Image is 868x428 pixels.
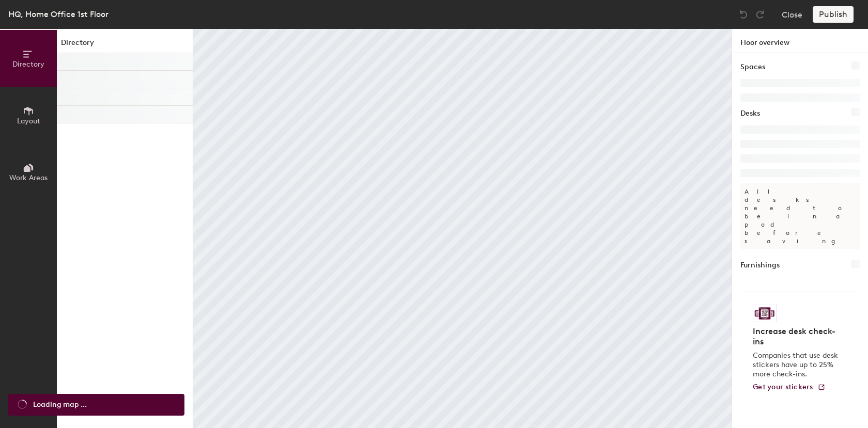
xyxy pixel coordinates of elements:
canvas: Map [193,29,732,428]
h1: Directory [57,37,193,53]
h4: Increase desk check-ins [753,326,841,347]
h1: Furnishings [740,260,780,271]
span: Layout [17,117,40,125]
img: Undo [738,9,749,20]
img: Sticker logo [753,305,777,322]
h1: Spaces [740,61,765,73]
button: Close [782,6,802,23]
p: Companies that use desk stickers have up to 25% more check-ins. [753,351,841,379]
span: Loading map ... [33,399,87,410]
span: Work Areas [9,173,48,182]
h1: Floor overview [732,29,868,53]
p: All desks need to be in a pod before saving [740,183,860,249]
a: Get your stickers [753,383,826,392]
div: HQ, Home Office 1st Floor [8,8,109,21]
img: Redo [755,9,765,20]
span: Directory [12,60,44,69]
h1: Desks [740,108,760,119]
span: Get your stickers [753,383,813,391]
